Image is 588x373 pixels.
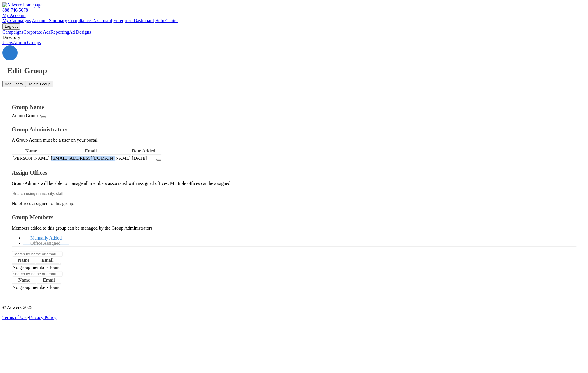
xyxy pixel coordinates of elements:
[50,155,131,161] td: [EMAIL_ADDRESS][DOMAIN_NAME]
[41,258,53,263] span: Email
[2,315,586,320] div: •
[23,232,69,244] a: Manually Added
[2,40,13,45] a: Users
[12,225,576,231] p: Members added to this group can be managed by the Group Administrators.
[2,8,28,13] a: 888.746.5678
[43,277,55,282] span: Email
[2,18,31,23] a: My Campaigns
[2,315,27,320] a: Terms of Use
[12,264,61,270] td: No group members found
[12,138,576,143] p: A Group Admin must be a user on your portal.
[12,251,63,257] input: Search by name or email...
[25,81,53,87] button: Delete Group
[2,30,23,34] a: Campaigns
[156,159,161,161] button: Remove Administrator
[18,258,29,263] span: Name
[29,315,57,320] a: Privacy Policy
[2,13,26,18] a: My Account
[132,148,155,153] span: Date Added
[12,113,41,118] span: Admin Group 7
[12,284,61,290] td: No group members found
[85,148,97,153] span: Email
[12,104,576,111] h4: Group Name
[13,40,41,45] a: Admin Groups
[12,169,576,176] h4: Assign Offices
[13,156,50,161] span: [PERSON_NAME]
[12,201,576,206] p: No offices assigned to this group.
[18,277,30,282] span: Name
[12,181,576,186] p: Group Admins will be able to manage all members associated with assigned offices. Multiple office...
[69,30,91,34] a: Ad Designs
[2,2,42,8] img: Adwerx
[23,237,67,250] a: Office Assigned
[12,214,576,221] h4: Group Members
[132,155,156,161] td: [DATE]
[50,30,69,34] a: Reporting
[2,35,586,40] div: Directory
[113,18,154,23] a: Enterprise Dashboard
[12,271,63,277] input: Search by name or email...
[23,30,50,34] a: Corporate Ads
[7,66,586,75] h1: Edit Group
[12,191,63,196] input: Search using name, city, state, or address to filter office list
[32,18,67,23] a: Account Summary
[2,81,25,87] button: Add Users
[155,18,178,23] a: Help Center
[2,23,20,30] input: Log out
[68,18,112,23] a: Compliance Dashboard
[25,148,37,153] span: Name
[2,305,586,310] p: © Adwerx 2025
[12,126,576,133] h4: Group Administrators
